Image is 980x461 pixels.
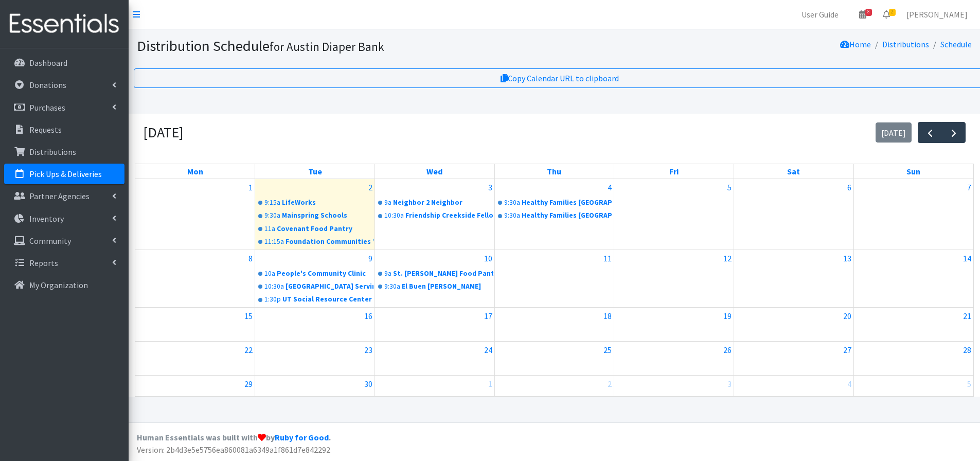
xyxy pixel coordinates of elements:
a: 10:30a[GEOGRAPHIC_DATA] Serving Center [256,280,373,293]
a: September 30, 2025 [362,376,375,392]
div: LifeWorks [282,198,373,208]
td: September 10, 2025 [375,250,494,307]
a: September 18, 2025 [601,308,614,324]
td: October 3, 2025 [614,375,734,409]
a: 9aNeighbor 2 Neighbor [376,197,493,209]
a: October 3, 2025 [725,376,734,392]
a: September 12, 2025 [721,250,734,267]
a: September 21, 2025 [961,308,973,324]
a: 1:30pUT Social Resource Center [256,293,373,306]
a: Dashboard [4,52,124,73]
a: 10aPeople's Community Clinic [256,268,373,280]
a: Ruby for Good [275,432,329,442]
a: September 11, 2025 [601,250,614,267]
a: September 16, 2025 [362,308,375,324]
td: September 20, 2025 [734,307,854,341]
h2: [DATE] [143,124,183,141]
div: Friendship Creekside Fellowship [405,210,493,221]
a: 9:30aEl Buen [PERSON_NAME] [376,280,493,293]
div: Covenant Food Pantry [277,224,373,234]
span: 2 [889,9,896,16]
td: September 19, 2025 [614,307,734,341]
td: September 21, 2025 [853,307,973,341]
a: September 14, 2025 [961,250,973,267]
button: Next month [941,122,966,143]
a: September 29, 2025 [242,376,255,392]
button: [DATE] [876,122,912,143]
div: Healthy Families [GEOGRAPHIC_DATA] [522,210,613,221]
a: Purchases [4,97,124,118]
td: September 23, 2025 [255,341,375,375]
a: September 5, 2025 [725,179,734,196]
div: 9a [384,269,391,279]
a: 9aSt. [PERSON_NAME] Food Pantry [376,268,493,280]
td: September 4, 2025 [494,179,614,250]
a: September 10, 2025 [482,250,494,267]
td: September 15, 2025 [135,307,255,341]
a: September 3, 2025 [486,179,494,196]
td: September 5, 2025 [614,179,734,250]
td: September 9, 2025 [255,250,375,307]
div: 9:30a [504,210,520,221]
a: Pick Ups & Deliveries [4,164,124,184]
a: September 23, 2025 [362,342,375,358]
a: September 24, 2025 [482,342,494,358]
a: Distributions [4,141,124,162]
a: September 9, 2025 [366,250,375,267]
a: September 28, 2025 [961,342,973,358]
a: Partner Agencies [4,186,124,206]
div: Foundation Communities "FC CHI" [286,237,373,247]
div: Neighbor 2 Neighbor [393,198,493,208]
a: September 17, 2025 [482,308,494,324]
div: 11:15a [264,237,284,247]
p: Pick Ups & Deliveries [29,169,102,179]
a: Saturday [785,164,802,179]
span: 8 [865,9,872,16]
a: Thursday [545,164,563,179]
a: 11:15aFoundation Communities "FC CHI" [256,236,373,248]
div: 9:15a [264,198,280,208]
div: El Buen [PERSON_NAME] [402,281,493,292]
a: September 6, 2025 [845,179,853,196]
p: Requests [29,125,62,135]
a: Friday [667,164,681,179]
a: Community [4,230,124,251]
a: My Organization [4,275,124,295]
a: September 22, 2025 [242,342,255,358]
td: October 1, 2025 [375,375,494,409]
a: September 8, 2025 [246,250,255,267]
td: September 29, 2025 [135,375,255,409]
a: 8 [851,4,875,25]
td: September 18, 2025 [494,307,614,341]
a: September 15, 2025 [242,308,255,324]
div: 9:30a [504,198,520,208]
a: 9:30aMainspring Schools [256,209,373,222]
div: 9:30a [264,210,280,221]
a: September 25, 2025 [601,342,614,358]
a: Inventory [4,208,124,229]
div: UT Social Resource Center [282,294,373,305]
a: 9:30aHealthy Families [GEOGRAPHIC_DATA] [496,197,613,209]
div: 10:30a [384,210,404,221]
p: Donations [29,80,66,90]
td: September 28, 2025 [853,341,973,375]
p: Inventory [29,214,64,224]
div: 1:30p [264,294,281,305]
a: Requests [4,119,124,140]
td: September 30, 2025 [255,375,375,409]
a: Home [840,39,871,49]
a: September 19, 2025 [721,308,734,324]
a: October 1, 2025 [486,376,494,392]
a: Sunday [904,164,922,179]
td: September 17, 2025 [375,307,494,341]
div: Mainspring Schools [282,210,373,221]
td: September 16, 2025 [255,307,375,341]
a: Wednesday [424,164,444,179]
td: September 14, 2025 [853,250,973,307]
a: Reports [4,253,124,273]
td: September 24, 2025 [375,341,494,375]
td: September 7, 2025 [853,179,973,250]
div: St. [PERSON_NAME] Food Pantry [393,269,493,279]
small: for Austin Diaper Bank [270,39,384,54]
a: 11aCovenant Food Pantry [256,223,373,235]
